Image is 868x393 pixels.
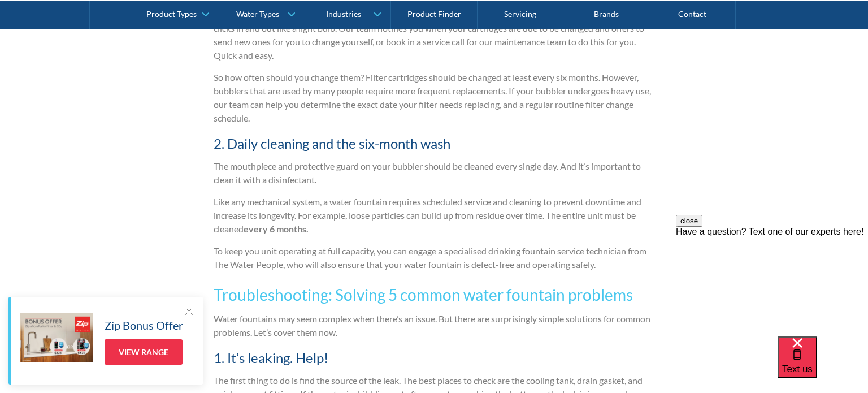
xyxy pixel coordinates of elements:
[214,244,654,271] p: To keep you unit operating at full capacity, you can engage a specialised drinking fountain servi...
[214,312,654,339] p: Water fountains may seem complex when there’s an issue. But there are surprisingly simple solutio...
[146,9,197,19] div: Product Types
[20,313,93,362] img: Zip Bonus Offer
[676,215,868,351] iframe: podium webchat widget prompt
[778,336,868,393] iframe: podium webchat widget bubble
[214,71,654,125] p: So how often should you change them? Filter cartridges should be changed at least every six month...
[214,133,654,154] h4: 2. Daily cleaning and the six-month wash
[105,317,183,334] h5: Zip Bonus Offer
[244,223,309,234] strong: every 6 months.
[236,9,279,19] div: Water Types
[214,195,654,236] p: Like any mechanical system, a water fountain requires scheduled service and cleaning to prevent d...
[214,283,654,306] h3: Troubleshooting: Solving 5 common water fountain problems
[214,348,654,368] h4: 1. It’s leaking. Help!
[214,8,654,62] p: Can you change the filters yourself? Absolutely. For example, the filter in the Aquakleen Ezi Twi...
[105,339,183,365] a: View Range
[214,159,654,187] p: The mouthpiece and protective guard on your bubbler should be cleaned every single day. And it’s ...
[326,9,361,19] div: Industries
